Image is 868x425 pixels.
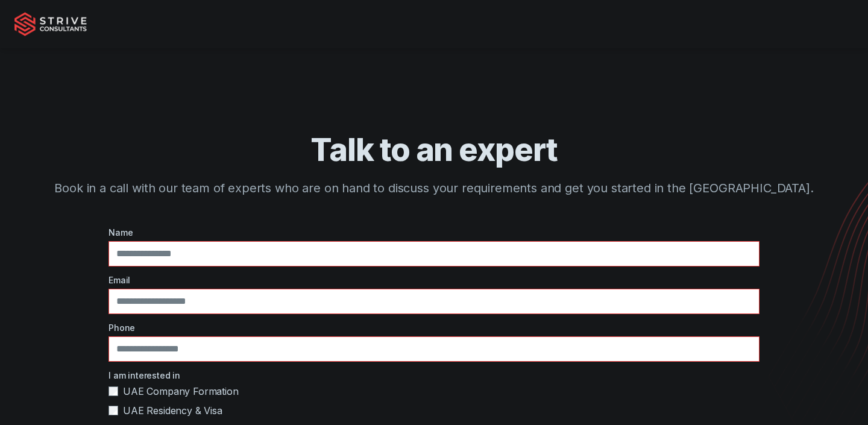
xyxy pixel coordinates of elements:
span: UAE Company Formation [123,384,239,398]
label: I am interested in [108,369,759,382]
h1: Talk to an expert [48,130,820,169]
span: UAE Residency & Visa [123,403,222,418]
p: Book in a call with our team of experts who are on hand to discuss your requirements and get you ... [48,179,820,197]
input: UAE Company Formation [108,386,118,396]
input: UAE Residency & Visa [108,406,118,415]
img: Strive Consultants [14,12,87,36]
label: Name [108,226,759,239]
label: Email [108,274,759,286]
label: Phone [108,321,759,334]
